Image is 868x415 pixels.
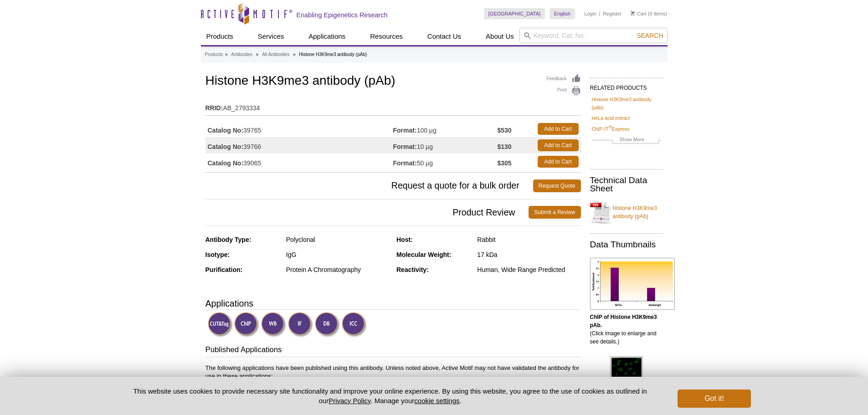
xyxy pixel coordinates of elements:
[538,123,579,135] a: Add to Cart
[590,314,657,328] b: ChIP of Histone H3K9me3 pAb.
[631,10,647,17] a: Cart
[261,312,286,337] img: Western Blot Validated
[497,143,511,151] strong: $130
[329,397,370,405] a: Privacy Policy
[393,126,417,134] strong: Format:
[477,251,580,259] div: 17 kDa
[396,251,451,258] strong: Molecular Weight:
[205,121,393,137] td: 39765
[205,297,581,310] h3: Applications
[590,199,663,226] a: Histone H3K9me3 antibody (pAb)
[205,98,581,113] td: AB_2793334
[599,8,601,19] li: |
[631,11,635,15] img: Your Cart
[205,51,223,59] a: Products
[205,104,223,112] strong: RRID:
[205,344,581,357] h3: Published Applications
[205,266,243,273] strong: Purification:
[365,28,408,45] a: Resources
[477,236,580,244] div: Rabbit
[286,266,390,274] div: Protein A Chromatography
[303,28,351,45] a: Applications
[538,156,579,168] a: Add to Cart
[547,86,581,96] a: Print
[550,8,575,19] a: English
[584,10,596,17] a: Login
[533,179,581,192] a: Request Quote
[252,28,290,45] a: Services
[205,154,393,170] td: 39065
[205,137,393,154] td: 39766
[393,143,417,151] strong: Format:
[590,258,675,310] img: Histone H3K9me3 antibody (pAb) tested by ChIP.
[208,126,244,134] strong: Catalog No:
[286,236,390,244] div: Polyclonal
[225,52,228,57] li: »
[262,51,289,59] a: All Antibodies
[286,251,390,259] div: IgG
[208,312,233,337] img: CUT&Tag Validated
[590,176,663,193] h2: Technical Data Sheet
[208,143,244,151] strong: Catalog No:
[288,312,313,337] img: Immunofluorescence Validated
[396,266,429,273] strong: Reactivity:
[590,241,663,249] h2: Data Thumbnails
[256,52,259,57] li: »
[547,74,581,84] a: Feedback
[529,206,580,219] a: Submit a Review
[205,179,533,192] span: Request a quote for a bulk order
[208,159,244,167] strong: Catalog No:
[393,159,417,167] strong: Format:
[519,28,668,43] input: Keyword, Cat. No.
[205,206,529,219] span: Product Review
[393,137,498,154] td: 10 µg
[497,159,511,167] strong: $305
[393,154,498,170] td: 50 µg
[393,121,498,137] td: 100 µg
[234,312,259,337] img: ChIP Validated
[484,8,545,19] a: [GEOGRAPHIC_DATA]
[201,28,239,45] a: Products
[590,313,663,346] p: (Click image to enlarge and see details.)
[297,11,388,19] h2: Enabling Epigenetics Research
[603,10,621,17] a: Register
[205,74,581,89] h1: Histone H3K9me3 antibody (pAb)
[592,95,661,112] a: Histone H3K9me3 antibody (pAb)
[637,32,663,39] span: Search
[315,312,340,337] img: Dot Blot Validated
[396,236,413,243] strong: Host:
[631,8,668,19] li: (0 items)
[538,139,579,151] a: Add to Cart
[634,31,666,40] button: Search
[592,125,630,133] a: ChIP-IT®Express
[678,389,750,408] button: Got it!
[422,28,467,45] a: Contact Us
[414,397,459,405] button: cookie settings
[118,386,663,405] p: This website uses cookies to provide necessary site functionality and improve your online experie...
[205,251,230,258] strong: Isotype:
[342,312,367,337] img: Immunocytochemistry Validated
[480,28,519,45] a: About Us
[477,266,580,274] div: Human, Wide Range Predicted
[205,236,252,243] strong: Antibody Type:
[609,125,612,129] sup: ®
[592,135,661,146] a: Show More
[293,52,296,57] li: »
[592,114,630,122] a: HeLa acid extract
[231,51,252,59] a: Antibodies
[299,52,367,57] li: Histone H3K9me3 antibody (pAb)
[590,77,663,94] h2: RELATED PRODUCTS
[497,126,511,134] strong: $530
